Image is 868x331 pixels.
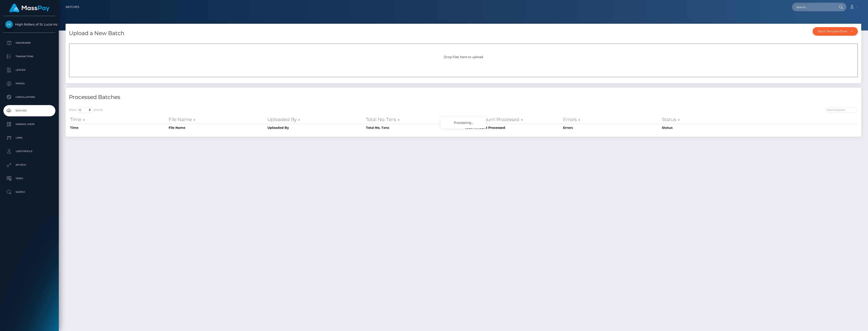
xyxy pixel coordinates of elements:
[813,27,858,36] button: Batch Template Download
[818,30,847,33] div: Batch Template Download
[365,124,463,131] th: Total No. Txns
[5,121,54,128] p: Manage Users
[5,107,54,114] p: Batches
[266,115,365,124] th: Uploaded By
[5,53,54,60] p: Transactions
[3,146,55,157] a: User Profile
[365,115,463,124] th: Total No. Txns
[5,80,54,87] p: Payees
[69,93,460,101] h4: Processed Batches
[3,105,55,116] a: Batches
[9,4,50,12] img: MassPay Logo
[5,67,54,73] p: Ledger
[792,3,835,11] input: Search...
[3,173,55,184] a: Taxes
[69,107,103,113] label: Show entries
[562,115,660,124] th: Errors
[3,119,55,130] a: Manage Users
[5,175,54,182] p: Taxes
[825,107,858,113] input: Search batches
[69,115,167,124] th: Time
[463,124,562,131] th: Total Amount Processed
[5,148,54,155] p: User Profile
[5,40,54,46] p: Dashboard
[266,124,365,131] th: Uploaded By
[3,92,55,103] a: Cancellations
[5,189,54,195] p: Search
[167,115,266,124] th: File Name
[3,51,55,62] a: Transactions
[463,115,562,124] th: Total Amount Processed
[3,22,55,26] span: High Rollers of St Lucie Inc
[3,37,55,49] a: Dashboard
[661,115,759,124] th: Status
[77,107,94,113] select: Showentries
[3,186,55,198] a: Search
[3,78,55,89] a: Payees
[444,55,483,59] span: Drop files here to upload
[167,124,266,131] th: File Name
[441,117,486,128] div: Processing...
[69,124,167,131] th: Time
[66,2,79,12] a: Batches
[5,162,54,168] p: API Keys
[3,64,55,76] a: Ledger
[562,124,660,131] th: Errors
[3,132,55,143] a: Links
[5,21,13,28] img: High Rollers of St Lucie Inc
[5,94,54,101] p: Cancellations
[5,134,54,141] p: Links
[3,159,55,171] a: API Keys
[69,29,124,37] h4: Upload a New Batch
[661,124,759,131] th: Status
